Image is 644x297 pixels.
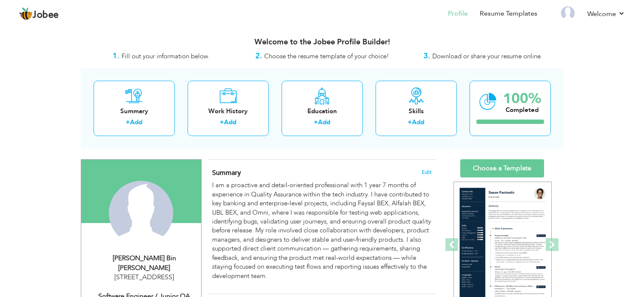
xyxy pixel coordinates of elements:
[423,51,430,61] strong: 3.
[126,118,130,127] label: +
[288,107,356,116] div: Education
[255,51,262,61] strong: 2.
[382,107,450,116] div: Skills
[194,107,262,116] div: Work History
[220,118,224,127] label: +
[109,181,173,245] img: Abdul Ahad Bin Farooq
[412,118,424,126] a: Add
[448,9,468,19] a: Profile
[432,52,542,60] span: Download or share your resume online.
[212,168,241,177] span: Summary
[224,118,236,126] a: Add
[88,272,201,282] div: [STREET_ADDRESS]
[88,253,201,273] div: [PERSON_NAME] Bin [PERSON_NAME]
[81,38,564,46] h3: Welcome to the Jobee Profile Builder!
[19,7,33,21] img: jobee.io
[33,11,59,20] span: Jobee
[122,52,210,60] span: Fill out your information below.
[19,7,59,21] a: Jobee
[503,92,541,106] div: 100%
[460,159,544,177] a: Choose a Template
[264,52,389,60] span: Choose the resume template of your choice!
[130,118,142,126] a: Add
[318,118,330,126] a: Add
[561,6,575,20] img: Profile Img
[113,51,119,61] strong: 1.
[422,169,432,175] span: Edit
[212,169,431,177] h4: Adding a summary is a quick and easy way to highlight your experience and interests.
[503,106,541,114] div: Completed
[212,181,431,281] p: I am a proactive and detail-oriented professional with 1 year 7 months of experience in Quality A...
[587,9,625,19] a: Welcome
[314,118,318,127] label: +
[480,9,537,19] a: Resume Templates
[408,118,412,127] label: +
[100,107,168,116] div: Summary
